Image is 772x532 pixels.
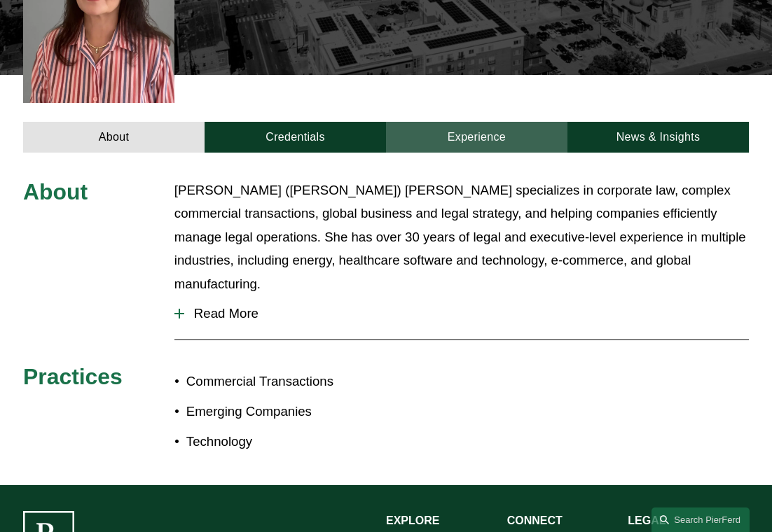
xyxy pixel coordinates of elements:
[186,370,386,393] p: Commercial Transactions
[628,514,666,526] strong: LEGAL
[184,306,749,321] span: Read More
[652,507,750,532] a: Search this site
[507,514,563,526] strong: CONNECT
[174,295,749,332] button: Read More
[205,122,386,153] a: Credentials
[186,400,386,423] p: Emerging Companies
[186,430,386,454] p: Technology
[23,364,123,389] span: Practices
[23,122,205,153] a: About
[386,122,567,153] a: Experience
[174,178,749,296] p: [PERSON_NAME] ([PERSON_NAME]) [PERSON_NAME] specializes in corporate law, complex commercial tran...
[23,179,88,204] span: About
[386,514,439,526] strong: EXPLORE
[567,122,749,153] a: News & Insights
